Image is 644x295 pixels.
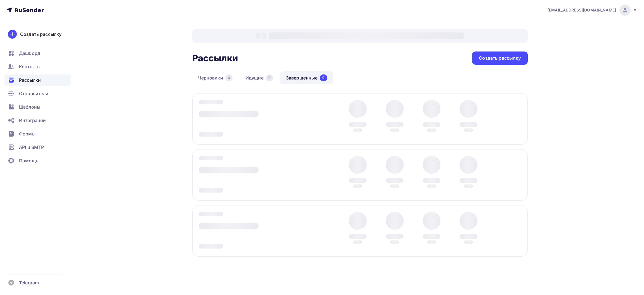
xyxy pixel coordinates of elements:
span: Интеграции [19,117,46,124]
a: Отправители [4,88,71,99]
div: 0 [225,74,233,81]
a: Завершенные0 [280,71,333,84]
a: Идущие0 [240,71,279,84]
a: Контакты [4,61,71,72]
span: Контакты [19,63,41,70]
span: [EMAIL_ADDRESS][DOMAIN_NAME] [548,7,616,13]
a: Формы [4,128,71,139]
span: Шаблоны [19,104,40,110]
h2: Рассылки [192,53,238,64]
span: Telegram [19,279,39,286]
div: 0 [320,74,327,81]
div: 0 [266,74,273,81]
span: Помощь [19,157,38,164]
div: Создать рассылку [479,55,521,61]
a: Черновики0 [192,71,238,84]
a: Шаблоны [4,101,71,113]
div: Создать рассылку [20,31,61,38]
span: Рассылки [19,77,41,83]
span: Дашборд [19,50,40,57]
a: Дашборд [4,48,71,59]
a: Рассылки [4,74,71,86]
span: API и SMTP [19,144,44,151]
span: Формы [19,130,35,137]
span: Отправители [19,90,49,97]
a: [EMAIL_ADDRESS][DOMAIN_NAME] [548,4,637,16]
